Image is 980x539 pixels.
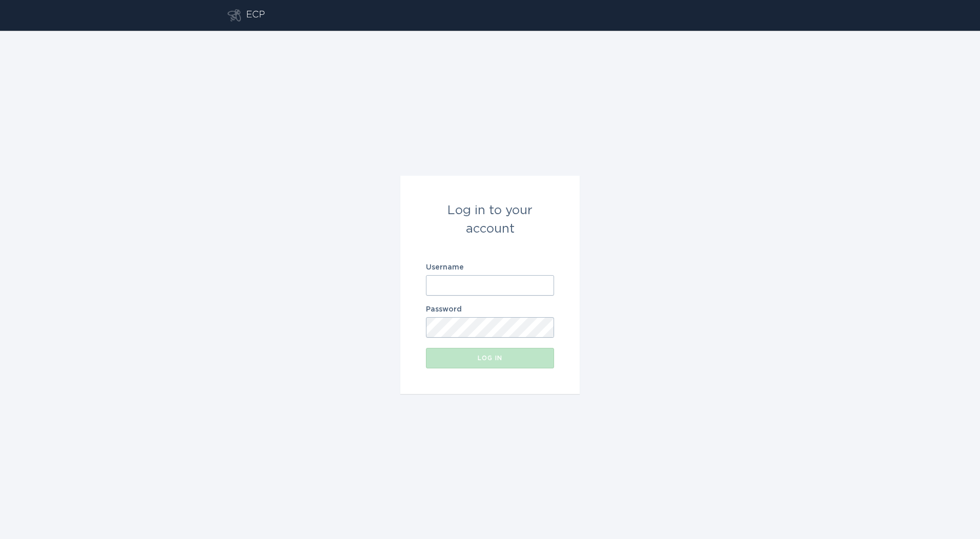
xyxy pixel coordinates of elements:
[426,306,554,313] label: Password
[246,9,265,22] div: ECP
[426,348,554,368] button: Log in
[431,355,549,361] div: Log in
[426,201,554,238] div: Log in to your account
[228,9,241,22] button: Go to dashboard
[426,264,554,271] label: Username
